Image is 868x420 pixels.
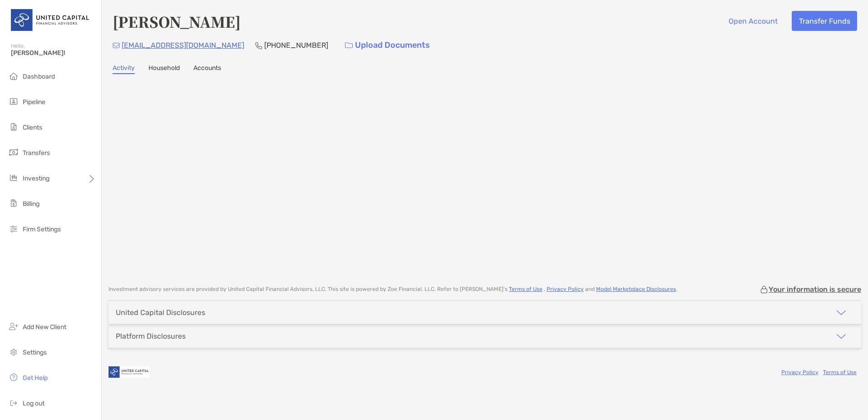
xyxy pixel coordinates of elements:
img: United Capital Logo [11,4,90,36]
img: add_new_client icon [8,321,19,332]
p: Your information is secure [769,285,861,294]
img: Phone Icon [255,42,262,49]
button: Open Account [721,11,784,31]
img: investing icon [8,172,19,183]
span: Transfers [23,149,50,157]
img: billing icon [8,198,19,209]
p: [PHONE_NUMBER] [264,40,328,51]
p: Investment advisory services are provided by United Capital Financial Advisors, LLC . This site i... [108,286,677,293]
img: icon arrow [836,307,847,318]
a: Upload Documents [339,35,436,55]
div: Platform Disclosures [116,332,186,340]
img: pipeline icon [8,96,19,107]
img: transfers icon [8,147,19,158]
a: Household [148,64,180,74]
img: Email Icon [113,43,120,48]
img: get-help icon [8,372,19,383]
span: Log out [23,400,44,407]
span: [PERSON_NAME]! [11,49,96,57]
a: Privacy Policy [781,369,819,375]
a: Terms of Use [509,286,542,292]
a: Privacy Policy [547,286,584,292]
h4: [PERSON_NAME] [113,11,241,32]
a: Accounts [193,64,221,74]
span: Settings [23,349,47,356]
p: [EMAIL_ADDRESS][DOMAIN_NAME] [122,40,244,51]
span: Clients [23,124,42,131]
span: Pipeline [23,98,45,106]
img: icon arrow [836,331,847,342]
img: firm-settings icon [8,223,19,234]
img: settings icon [8,346,19,357]
span: Billing [23,200,39,208]
img: clients icon [8,121,19,132]
span: Firm Settings [23,225,61,233]
span: Dashboard [23,73,55,80]
a: Terms of Use [823,369,857,375]
span: Add New Client [23,323,66,331]
a: Activity [113,64,135,74]
img: button icon [345,42,353,49]
button: Transfer Funds [792,11,857,31]
img: dashboard icon [8,70,19,81]
div: United Capital Disclosures [116,308,205,317]
span: Get Help [23,374,48,382]
img: company logo [108,362,149,382]
img: logout icon [8,397,19,408]
a: Model Marketplace Disclosures [596,286,676,292]
span: Investing [23,175,49,182]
